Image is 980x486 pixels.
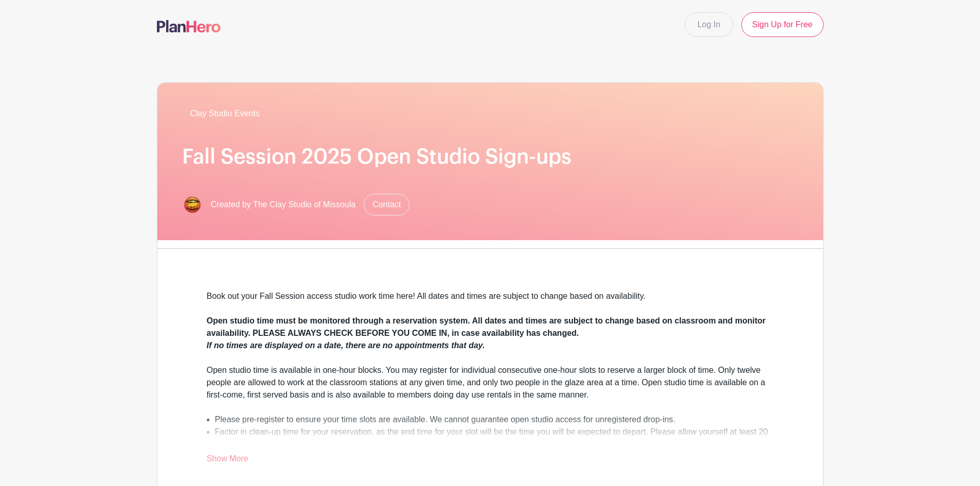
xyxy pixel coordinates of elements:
[211,199,356,211] span: Created by The Clay Studio of Missoula
[207,341,485,350] em: If no times are displayed on a date, there are no appointments that day.
[157,20,221,32] img: logo-507f7623f17ff9eddc593b1ce0a138ce2505c220e1c5a4e2b4648c50719b7d32.svg
[207,290,774,315] div: Book out your Fall Session access studio work time here! All dates and times are subject to chang...
[207,454,248,467] a: Show More
[207,316,766,337] strong: Open studio time must be monitored through a reservation system. All dates and times are subject ...
[182,194,203,215] img: New%20Sticker.png
[215,413,774,426] li: Please pre-register to ensure your time slots are available. We cannot guarantee open studio acce...
[741,12,823,37] a: Sign Up for Free
[190,107,260,120] span: Clay Studio Events
[364,194,409,215] a: Contact
[215,426,774,451] li: Factor in clean-up time for your reservation, as the end time for your slot will be the time you ...
[207,364,774,401] div: Open studio time is available in one-hour blocks. You may register for individual consecutive one...
[182,145,798,169] h1: Fall Session 2025 Open Studio Sign-ups
[685,12,733,37] a: Log In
